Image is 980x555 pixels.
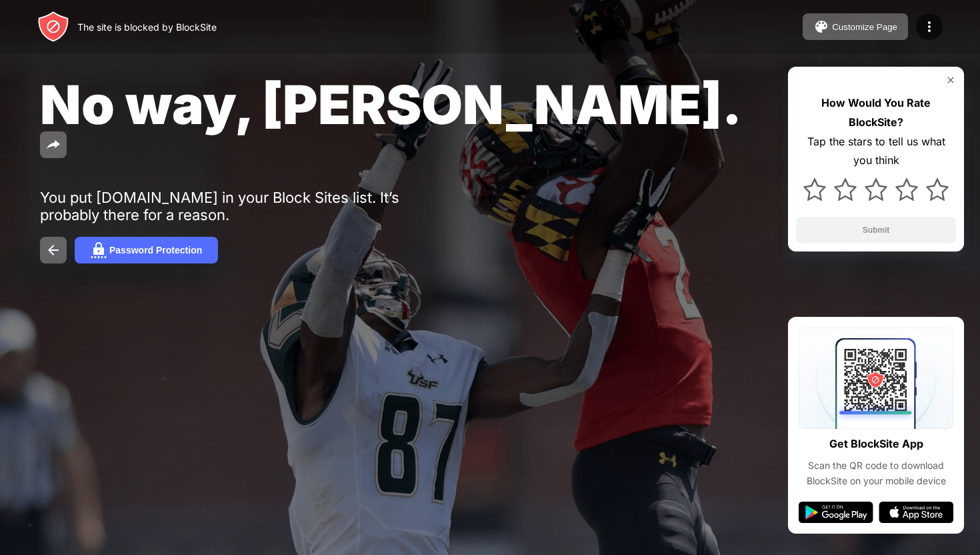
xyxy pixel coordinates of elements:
[45,137,61,153] img: share.svg
[829,434,923,454] div: Get BlockSite App
[75,237,218,263] button: Password Protection
[77,21,217,33] div: The site is blocked by BlockSite
[40,189,452,223] div: You put [DOMAIN_NAME] in your Block Sites list. It’s probably there for a reason.
[796,132,956,171] div: Tap the stars to tell us what you think
[879,502,953,523] img: app-store.svg
[799,502,873,523] img: google-play.svg
[796,217,956,243] button: Submit
[40,72,742,137] span: No way, [PERSON_NAME].
[91,242,107,258] img: password.svg
[832,22,897,32] div: Customize Page
[45,242,61,258] img: back.svg
[799,458,953,488] div: Scan the QR code to download BlockSite on your mobile device
[799,328,953,429] img: qrcode.svg
[895,178,918,201] img: star.svg
[796,93,956,132] div: How Would You Rate BlockSite?
[945,75,956,85] img: rate-us-close.svg
[921,19,937,35] img: menu-icon.svg
[865,178,887,201] img: star.svg
[834,178,857,201] img: star.svg
[37,11,69,43] img: header-logo.svg
[109,245,202,255] div: Password Protection
[926,178,949,201] img: star.svg
[803,13,908,40] button: Customize Page
[803,178,826,201] img: star.svg
[813,19,829,35] img: pallet.svg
